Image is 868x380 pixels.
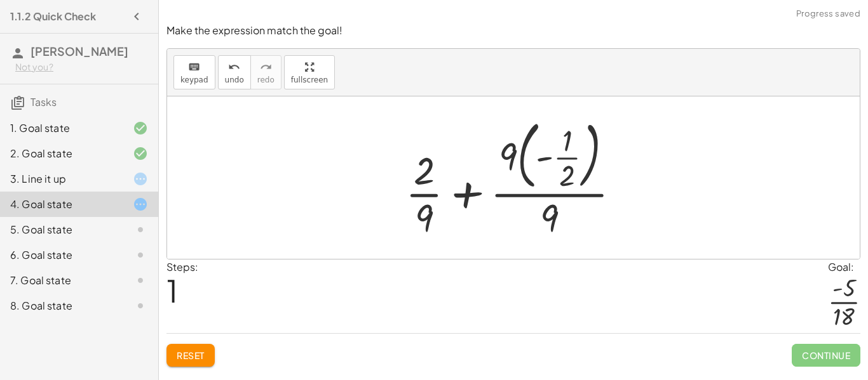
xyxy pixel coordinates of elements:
span: redo [257,75,275,84]
span: Reset [177,350,205,361]
button: keyboardkeypad [173,55,215,89]
div: 3. Line it up [10,171,112,187]
div: 8. Goal state [10,298,112,313]
h4: 1.1.2 Quick Check [10,9,96,24]
div: Goal: [828,259,860,275]
span: undo [225,75,244,84]
div: 5. Goal state [10,222,112,237]
div: Not you? [15,61,148,74]
div: 2. Goal state [10,146,112,161]
button: fullscreen [284,55,335,89]
div: 4. Goal state [10,197,112,212]
button: undoundo [218,55,251,89]
div: 6. Goal state [10,247,112,263]
p: Make the expression match the goal! [166,23,860,38]
button: Reset [166,344,215,367]
i: Task started. [133,171,148,187]
span: [PERSON_NAME] [31,44,128,58]
i: Task not started. [133,298,148,313]
span: keypad [180,75,208,84]
span: 1 [166,271,178,310]
div: 7. Goal state [10,273,112,288]
i: Task finished and correct. [133,121,148,136]
i: redo [260,60,272,75]
i: Task not started. [133,273,148,288]
span: fullscreen [291,75,328,84]
i: undo [228,60,240,75]
span: Tasks [31,95,57,108]
div: 1. Goal state [10,121,112,136]
span: Progress saved [796,8,860,20]
label: Steps: [166,260,198,273]
button: redoredo [250,55,281,89]
i: Task finished and correct. [133,146,148,161]
i: keyboard [188,60,200,75]
i: Task not started. [133,222,148,237]
i: Task started. [133,197,148,212]
i: Task not started. [133,247,148,263]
